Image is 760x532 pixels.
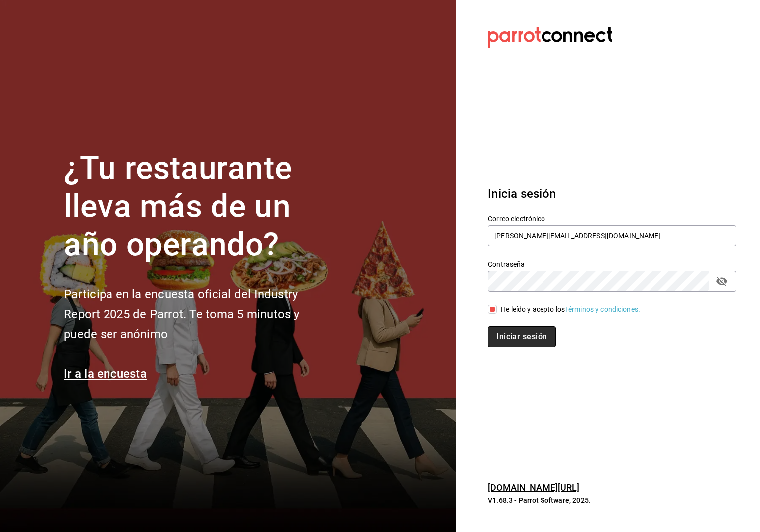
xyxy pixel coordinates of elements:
a: Ir a la encuesta [64,367,147,381]
button: passwordField [713,273,730,290]
h3: Inicia sesión [488,185,736,203]
p: V1.68.3 - Parrot Software, 2025. [488,495,736,505]
label: Correo electrónico [488,215,736,222]
a: Términos y condiciones. [565,305,640,313]
button: Iniciar sesión [488,326,555,347]
label: Contraseña [488,261,736,268]
h2: Participa en la encuesta oficial del Industry Report 2025 de Parrot. Te toma 5 minutos y puede se... [64,284,332,345]
input: Ingresa tu correo electrónico [488,225,736,246]
a: [DOMAIN_NAME][URL] [488,482,579,493]
div: He leído y acepto los [501,304,640,315]
h1: ¿Tu restaurante lleva más de un año operando? [64,149,332,264]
